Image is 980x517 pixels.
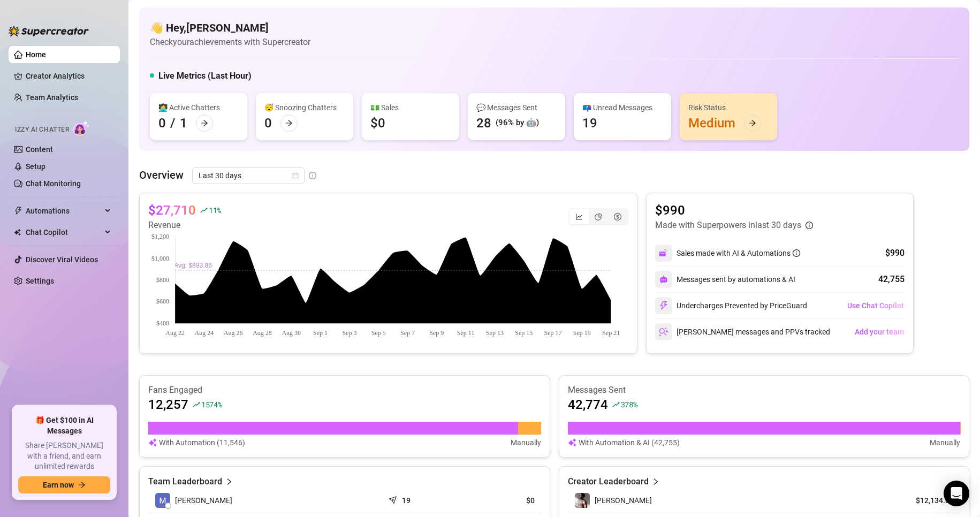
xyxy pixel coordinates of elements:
span: right [652,475,659,488]
span: info-circle [793,249,800,257]
article: $12,134.04 [905,495,954,506]
span: info-circle [806,222,813,229]
div: 42,755 [878,273,905,286]
article: 42,774 [568,396,608,413]
a: Content [26,145,53,154]
article: Manually [930,437,960,448]
img: svg%3e [148,437,157,448]
span: Add your team [855,328,904,336]
article: $27,710 [148,202,196,219]
div: $0 [370,115,385,132]
a: Setup [26,162,45,171]
div: Risk Status [688,102,769,113]
img: svg%3e [659,248,668,258]
span: rise [612,401,620,408]
span: Use Chat Copilot [847,301,904,310]
span: arrow-right [78,481,86,489]
span: info-circle [309,172,316,179]
div: Sales made with AI & Automations [677,247,800,259]
span: Izzy AI Chatter [15,125,69,135]
article: Overview [139,167,184,183]
div: 28 [476,115,491,132]
a: Team Analytics [26,93,78,102]
span: rise [200,207,208,214]
span: Earn now [43,481,74,489]
span: line-chart [575,213,583,221]
img: svg%3e [659,275,668,284]
article: Revenue [148,219,221,232]
div: 😴 Snoozing Chatters [264,102,345,113]
span: send [389,493,399,504]
a: Discover Viral Videos [26,255,98,264]
button: Use Chat Copilot [847,297,905,314]
div: Messages sent by automations & AI [655,271,795,288]
article: Creator Leaderboard [568,475,649,488]
div: [PERSON_NAME] messages and PPVs tracked [655,323,830,340]
span: arrow-right [285,119,293,127]
span: 1574 % [201,399,222,409]
div: 19 [582,115,597,132]
span: right [225,475,233,488]
span: [PERSON_NAME] [595,496,652,505]
span: 🎁 Get $100 in AI Messages [18,415,110,436]
button: Earn nowarrow-right [18,476,110,493]
article: Team Leaderboard [148,475,222,488]
a: Settings [26,277,54,285]
div: 0 [158,115,166,132]
div: 💵 Sales [370,102,451,113]
button: Add your team [854,323,905,340]
span: arrow-right [201,119,208,127]
h5: Live Metrics (Last Hour) [158,70,252,82]
span: rise [193,401,200,408]
img: logo-BBDzfeDw.svg [9,26,89,36]
article: 19 [402,495,411,506]
div: Undercharges Prevented by PriceGuard [655,297,807,314]
span: Share [PERSON_NAME] with a friend, and earn unlimited rewards [18,440,110,472]
img: Mario Rossi [155,493,170,508]
article: With Automation (11,546) [159,437,245,448]
a: Creator Analytics [26,67,111,85]
span: Chat Copilot [26,224,102,241]
div: (96% by 🤖) [496,117,539,130]
a: Home [26,50,46,59]
span: 11 % [209,205,221,215]
div: segmented control [568,208,628,225]
div: 0 [264,115,272,132]
span: dollar-circle [614,213,621,221]
div: 1 [180,115,187,132]
img: svg%3e [568,437,576,448]
span: [PERSON_NAME] [175,495,232,506]
article: With Automation & AI (42,755) [579,437,680,448]
span: arrow-right [749,119,756,127]
article: $990 [655,202,813,219]
div: $990 [885,247,905,260]
h4: 👋 Hey, [PERSON_NAME] [150,20,310,35]
span: Automations [26,202,102,219]
img: Johnnyrichs [575,493,590,508]
img: Chat Copilot [14,229,21,236]
article: 12,257 [148,396,188,413]
span: thunderbolt [14,207,22,215]
article: Messages Sent [568,384,961,396]
a: Chat Monitoring [26,179,81,188]
img: svg%3e [659,301,668,310]
div: Open Intercom Messenger [944,481,969,506]
article: Made with Superpowers in last 30 days [655,219,801,232]
article: Fans Engaged [148,384,541,396]
article: Check your achievements with Supercreator [150,35,310,49]
div: 💬 Messages Sent [476,102,557,113]
span: 378 % [621,399,637,409]
article: Manually [511,437,541,448]
div: 👩‍💻 Active Chatters [158,102,239,113]
span: calendar [292,172,299,179]
span: Last 30 days [199,168,298,184]
span: pie-chart [595,213,602,221]
article: $0 [469,495,535,506]
img: AI Chatter [73,120,90,136]
img: svg%3e [659,327,668,337]
div: 📪 Unread Messages [582,102,663,113]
